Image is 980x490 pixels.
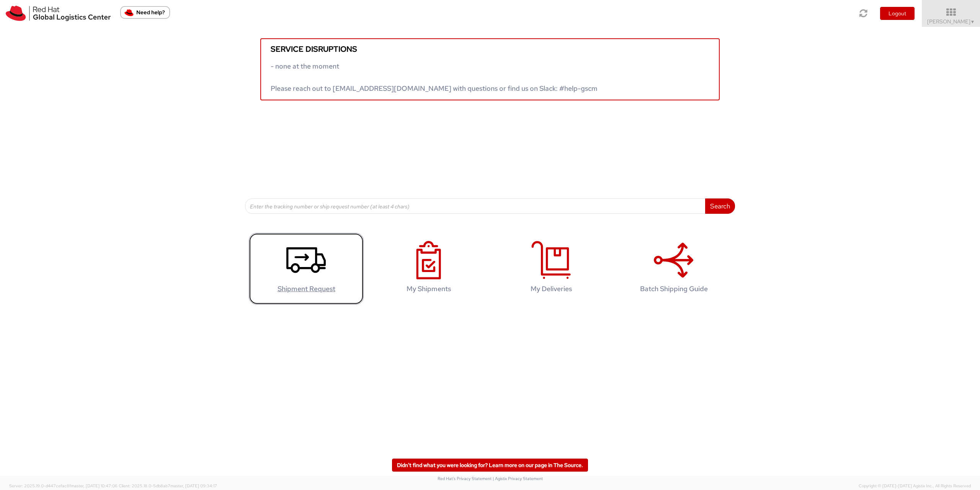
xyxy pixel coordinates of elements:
[371,233,486,305] a: My Shipments
[494,233,609,305] a: My Deliveries
[271,45,709,53] h5: Service disruptions
[119,483,217,488] span: Client: 2025.18.0-5db8ab7
[880,7,915,20] button: Logout
[6,6,111,21] img: rh-logistics-00dfa346123c4ec078e1.svg
[9,483,118,488] span: Server: 2025.19.0-d447cefac8f
[493,476,543,481] a: | Agistix Privacy Statement
[705,198,735,214] button: Search
[379,285,478,293] h4: My Shipments
[249,233,364,305] a: Shipment Request
[71,483,118,488] span: master, [DATE] 10:47:06
[970,19,975,25] span: ▼
[257,285,356,293] h4: Shipment Request
[438,476,492,481] a: Red Hat's Privacy Statement
[392,459,588,472] a: Didn't find what you were looking for? Learn more on our page in The Source.
[260,38,720,100] a: Service disruptions - none at the moment Please reach out to [EMAIL_ADDRESS][DOMAIN_NAME] with qu...
[502,285,601,293] h4: My Deliveries
[859,483,971,489] span: Copyright © [DATE]-[DATE] Agistix Inc., All Rights Reserved
[927,18,975,25] span: [PERSON_NAME]
[170,483,217,488] span: master, [DATE] 09:34:17
[271,62,598,93] span: - none at the moment Please reach out to [EMAIL_ADDRESS][DOMAIN_NAME] with questions or find us o...
[616,233,731,305] a: Batch Shipping Guide
[120,6,170,19] button: Need help?
[245,198,706,214] input: Enter the tracking number or ship request number (at least 4 chars)
[624,285,723,293] h4: Batch Shipping Guide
